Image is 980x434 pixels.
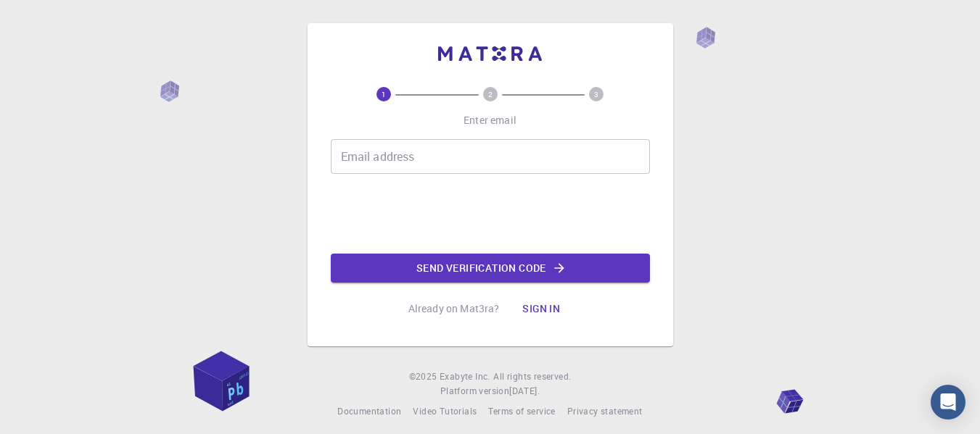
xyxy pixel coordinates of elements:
[408,301,500,316] p: Already on Mat3ra?
[594,89,598,99] text: 3
[337,405,401,417] span: Documentation
[931,385,965,420] div: Open Intercom Messenger
[440,384,509,398] span: Platform version
[337,404,401,419] a: Documentation
[413,404,477,419] a: Video Tutorials
[509,385,540,396] span: [DATE] .
[493,370,571,384] span: All rights reserved.
[380,185,601,242] iframe: reCAPTCHA
[331,254,650,283] button: Send verification code
[567,405,643,417] span: Privacy statement
[488,405,555,417] span: Terms of service
[464,113,516,128] p: Enter email
[509,384,540,398] a: [DATE].
[567,404,643,419] a: Privacy statement
[440,370,490,382] span: Exabyte Inc.
[488,89,493,99] text: 2
[409,370,440,384] span: © 2025
[488,404,555,419] a: Terms of service
[511,294,572,323] button: Sign in
[382,89,386,99] text: 1
[413,405,477,417] span: Video Tutorials
[440,370,490,384] a: Exabyte Inc.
